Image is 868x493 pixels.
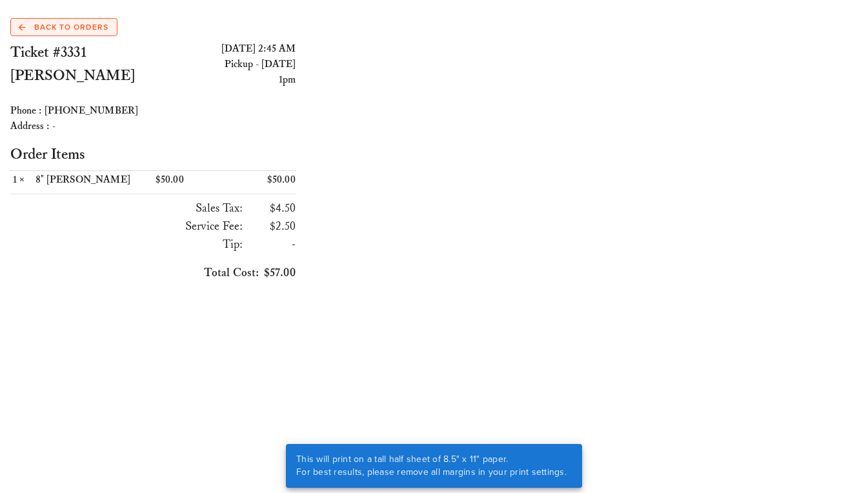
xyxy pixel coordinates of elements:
h3: Sales Tax: [10,199,243,217]
div: Phone : [PHONE_NUMBER] [10,103,296,119]
div: [DATE] 2:45 AM [153,41,296,57]
div: × [10,174,35,186]
h2: Order Items [10,145,296,165]
h3: - [248,236,296,254]
div: This will print on a tall half sheet of 8.5" x 11" paper. For best results, please remove all mar... [286,444,577,488]
div: $50.00 [153,171,225,188]
h3: $4.50 [248,199,296,217]
h3: Tip: [10,236,243,254]
div: 1pm [153,72,296,88]
h2: [PERSON_NAME] [10,65,153,88]
div: 8" [PERSON_NAME] [35,174,150,186]
h3: Service Fee: [10,217,243,236]
span: 1 [10,174,19,186]
a: Back to Orders [10,18,117,36]
div: Address : - [10,119,296,134]
div: Pickup - [DATE] [153,57,296,72]
h3: $2.50 [248,217,296,236]
h2: Ticket #3331 [10,41,153,65]
h3: $57.00 [10,264,296,282]
span: Back to Orders [19,21,108,33]
span: Total Cost: [204,266,259,280]
div: $50.00 [225,171,296,188]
